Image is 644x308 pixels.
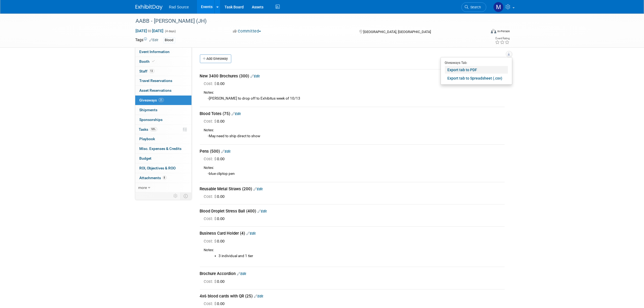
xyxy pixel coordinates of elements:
a: Playbook [135,134,191,144]
div: Blood Totes (75) [200,111,505,117]
span: Cost: $ [204,119,217,124]
img: Melissa Conboy [493,2,504,12]
a: more [135,183,191,192]
a: Attachments8 [135,173,191,183]
div: -blue cliptop pen [204,171,505,176]
span: more [138,185,147,190]
a: Budget [135,154,191,163]
a: Edit [150,38,158,42]
span: 8 [163,176,167,180]
span: Cost: $ [204,216,217,221]
a: Travel Reservations [135,76,191,86]
a: Event Information [135,47,191,57]
span: to [147,29,152,33]
div: Notes: [204,248,505,253]
img: Format-Inperson.png [491,29,496,33]
a: ROI, Objectives & ROO [135,163,191,173]
span: 0.00 [204,279,227,284]
span: 0.00 [204,301,227,306]
span: Sponsorships [140,117,163,122]
div: 4x6 blood cards with QR (25) [200,293,505,299]
div: Brochure Accordion [200,271,505,277]
a: Edit [254,294,263,298]
div: Pens (500) [200,149,505,154]
span: 0.00 [204,216,227,221]
a: Add Giveaway [200,54,231,63]
span: Attachments [140,176,167,180]
div: Giveaways Tab: [445,59,508,65]
span: Cost: $ [204,239,217,244]
td: Tags [136,37,158,43]
li: 3 individual and 1 tier [219,253,505,259]
div: New 3400 Brochures (300) [200,73,505,79]
a: Asset Reservations [135,86,191,95]
span: Rad Source [169,5,189,9]
span: 0.00 [204,194,227,199]
div: Business Card Holder (4) [200,231,505,236]
span: Shipments [140,108,158,112]
a: Export tab to Spreadsheet (.csv) [445,74,508,82]
td: Toggle Event Tabs [180,192,191,199]
td: Personalize Event Tab Strip [171,192,181,199]
div: Event Rating [495,37,510,40]
a: Booth [135,57,191,66]
a: Edit [258,209,267,213]
span: (4 days) [165,30,176,33]
span: Booth [140,59,156,64]
a: Export tab to PDF [445,66,508,74]
a: Giveaways25 [135,96,191,105]
a: Search [461,2,486,12]
div: AABB - [PERSON_NAME] (JH) [134,16,478,26]
span: Cost: $ [204,81,217,86]
span: Budget [140,156,152,160]
span: Search [469,5,481,9]
span: 18% [150,127,157,131]
span: [GEOGRAPHIC_DATA], [GEOGRAPHIC_DATA] [363,30,431,34]
span: ROI, Objectives & ROO [140,166,176,170]
span: Tasks [139,127,157,132]
span: Misc. Expenses & Credits [140,146,182,151]
img: ExhibitDay [136,5,163,10]
span: Cost: $ [204,301,217,306]
span: 0.00 [204,156,227,161]
div: Blood Droplet Stress Ball (400) [200,208,505,214]
i: Booth reservation complete [152,60,155,63]
a: Edit [222,149,231,153]
div: Reusable Metal Straws (200) [200,186,505,192]
a: Staff13 [135,67,191,76]
div: Notes: [204,128,505,133]
div: In-Person [497,29,510,33]
span: 0.00 [204,239,227,244]
span: Playbook [140,137,155,141]
span: [DATE] [DATE] [136,28,164,33]
span: Asset Reservations [140,88,172,93]
div: Notes: [204,90,505,95]
a: Sponsorships [135,115,191,124]
span: Staff [140,69,154,73]
span: 0.00 [204,119,227,124]
div: Notes: [204,165,505,171]
span: Travel Reservations [140,78,173,83]
button: Committed [231,28,263,34]
span: Giveaways [140,98,164,102]
span: 13 [149,69,154,73]
a: Edit [232,112,241,116]
div: Event Format [454,28,510,36]
div: Blood [163,37,175,43]
a: Edit [251,74,260,78]
a: Edit [254,187,263,191]
span: Cost: $ [204,279,217,284]
a: Edit [247,231,256,235]
div: -[PERSON_NAME] to drop off to Exhibitus week of 10/13 [204,95,505,101]
a: Shipments [135,105,191,115]
a: Edit [237,272,246,276]
a: Tasks18% [135,125,191,134]
span: Event Information [140,50,170,54]
span: 25 [158,98,164,102]
span: 0.00 [204,81,227,86]
span: Cost: $ [204,194,217,199]
a: Misc. Expenses & Credits [135,144,191,153]
div: -May need to ship direct to show [204,133,505,139]
span: Cost: $ [204,156,217,161]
